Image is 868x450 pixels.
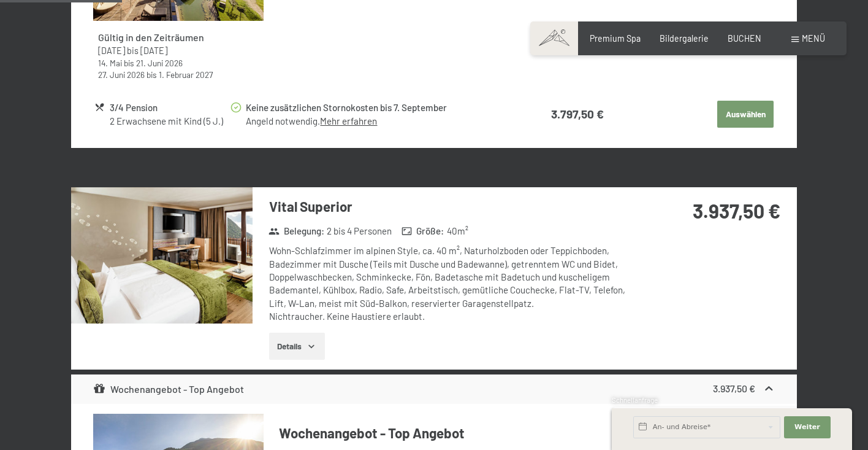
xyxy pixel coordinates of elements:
[269,244,634,323] div: Wohn-Schlafzimmer im alpinen Style, ca. 40 m², Naturholzboden oder Teppichboden, Badezimmer mit D...
[728,33,761,44] a: BUCHEN
[660,33,709,44] a: Bildergalerie
[279,424,775,443] h4: Wochenangebot - Top Angebot
[98,58,122,68] time: 14.05.2026
[327,225,392,238] span: 2 bis 4 Personen
[98,31,204,43] strong: Gültig in den Zeiträumen
[136,58,183,68] time: 21.06.2026
[246,115,501,128] div: Angeld notwendig.
[713,382,755,394] strong: 3.937,50 €
[98,57,259,69] div: bis
[110,101,229,115] div: 3/4 Pension
[71,374,797,404] div: Wochenangebot - Top Angebot3.937,50 €
[402,225,444,238] strong: Größe :
[159,69,213,80] time: 01.02.2027
[693,199,780,222] strong: 3.937,50 €
[98,69,145,80] time: 27.06.2026
[320,115,377,126] a: Mehr erfahren
[269,333,325,360] button: Details
[612,396,658,404] span: Schnellanfrage
[794,422,820,432] span: Weiter
[71,187,253,324] img: mss_renderimg.php
[140,45,167,56] time: 12.04.2026
[802,33,825,44] span: Menü
[98,45,125,56] time: 24.08.2025
[590,33,641,44] a: Premium Spa
[246,101,501,115] div: Keine zusätzlichen Stornokosten bis 7. September
[268,225,324,238] strong: Belegung :
[110,115,229,128] div: 2 Erwachsene mit Kind (5 J.)
[447,225,468,238] span: 40 m²
[784,416,831,438] button: Weiter
[93,382,245,397] div: Wochenangebot - Top Angebot
[98,69,259,80] div: bis
[98,45,259,57] div: bis
[269,197,634,216] h3: Vital Superior
[717,101,774,128] button: Auswählen
[551,107,604,121] strong: 3.797,50 €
